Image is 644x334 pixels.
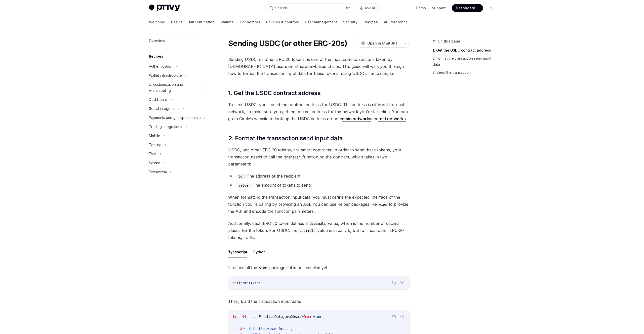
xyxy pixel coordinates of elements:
button: Copy the contents from the code block [391,279,397,286]
div: Mobile [149,133,160,139]
span: { [245,314,247,319]
code: value [236,183,250,188]
span: USDC, and other ERC-20 tokens, are smart contracts. In order to send these tokens, your transacti... [228,146,410,168]
span: npm [232,281,238,285]
a: Authentication [189,16,215,28]
span: ⌘ K [345,6,351,10]
button: Python [253,246,266,258]
a: Connectors [240,16,260,28]
div: Wallet infrastructure [149,72,182,78]
button: Search...⌘K [266,4,354,13]
button: Toggle dark mode [487,4,495,12]
div: Payments and gas sponsorship [149,115,201,121]
code: decimals [297,228,317,233]
span: ; [323,314,325,319]
div: Authentication [149,63,172,69]
code: viem [257,265,269,271]
a: Overview [145,36,209,45]
span: Open in ChatGPT [367,41,398,46]
span: , [283,314,285,319]
div: EVM [149,151,156,157]
div: Search... [275,5,289,11]
span: '0x...' [277,326,291,331]
a: Demo [416,6,426,11]
a: User management [305,16,337,28]
span: erc20Abi [285,314,301,319]
span: Ask AI [365,6,375,11]
a: Basics [171,16,183,28]
span: import [232,314,245,319]
a: API reference [384,16,408,28]
span: 1. Get the USDC contract address [228,89,320,97]
span: install [238,281,253,285]
span: from [303,314,311,319]
span: First, install the package if it is not installed yet. [228,264,410,271]
div: Social integrations [149,106,179,112]
div: Dashboard [149,97,167,103]
button: Typescript [228,246,247,258]
a: Support [432,6,446,11]
a: main networks [342,116,371,121]
span: Additionally, each ERC-20 token defines a value, which is the number of decimal places for the to... [228,220,410,241]
a: 1. Get the USDC contract address [433,46,499,54]
div: Solana [149,160,160,166]
li: : The amount of tokens to send [228,182,410,189]
span: viem [253,281,261,285]
img: light logo [149,5,180,12]
a: Policies & controls [266,16,299,28]
span: const [232,326,243,331]
a: Recipes [364,16,378,28]
span: recipientAddress [243,326,275,331]
div: Overview [149,38,165,44]
span: On this page [438,38,460,44]
a: test networks [378,116,406,121]
h1: Sending USDC (or other ERC-20s) [228,39,347,48]
a: 3. Send the transaction [433,68,499,76]
span: = [275,326,277,331]
div: Tooling [149,142,162,148]
button: Ask AI [399,313,405,320]
a: Welcome [149,16,165,28]
div: Ecosystem [149,169,167,175]
button: Ask AI [399,279,405,286]
span: Dashboard [456,6,475,11]
li: : The address of the recipient [228,173,410,180]
code: transfer [282,154,302,160]
span: ; [291,326,293,331]
button: Open in ChatGPT [358,39,401,48]
button: Copy the contents from the code block [391,313,397,320]
h5: Recipes [149,53,163,59]
code: to [236,174,244,179]
span: } [301,314,303,319]
a: Wallets [221,16,234,28]
span: Then, build the transaction input data. [228,298,410,305]
span: 'viem' [311,314,323,319]
button: Ask AI [356,4,378,13]
code: decimals [308,221,328,226]
a: Security [343,16,357,28]
span: To send USDC, you’ll need the contract address for USDC. The address is different for each networ... [228,101,410,122]
div: Trading integrations [149,124,182,130]
span: 2. Format the transaction send input data [228,134,343,142]
a: Dashboard [452,4,483,12]
a: 2. Format the transaction send input data [433,54,499,68]
span: encodeFunctionData [247,314,283,319]
code: viem [377,202,389,207]
div: UI customization and whitelabeling [149,81,202,94]
span: Sending USDC, or other ERC-20 tokens, is one of the most common actions taken by [DEMOGRAPHIC_DAT... [228,56,410,77]
span: When formatting the transaction input data, you must define the expected interface of the functio... [228,194,410,215]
